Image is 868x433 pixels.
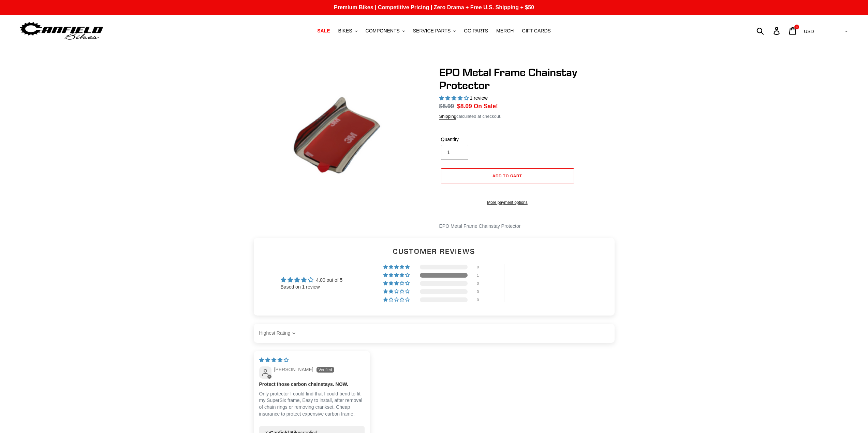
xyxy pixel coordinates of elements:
[281,276,343,284] div: Average rating is 4.00 stars
[439,223,620,230] div: EPO Metal Frame Chainstay Protector
[317,28,330,34] span: SALE
[338,28,352,34] span: BIKES
[796,25,797,29] span: 3
[259,381,365,388] b: Protect those carbon chainstays. NOW.
[250,67,428,201] img: EPO metal frame chainstay protector
[259,357,289,363] span: 4 star review
[477,273,485,278] div: 1
[410,26,459,36] button: SERVICE PARTS
[492,173,522,178] span: Add to cart
[441,136,506,143] label: Quantity
[441,199,574,206] a: More payment options
[522,28,551,34] span: GIFT CARDS
[460,26,491,36] a: GG PARTS
[413,28,451,34] span: SERVICE PARTS
[439,103,454,110] s: $8.99
[493,26,517,36] a: MERCH
[274,367,313,372] span: [PERSON_NAME]
[439,113,620,120] div: calculated at checkout.
[439,114,457,120] a: Shipping
[439,95,470,101] span: 4.00 stars
[281,284,343,291] div: Based on 1 review
[760,23,778,38] input: Search
[362,26,408,36] button: COMPONENTS
[474,102,498,111] span: On Sale!
[335,26,361,36] button: BIKES
[470,95,487,101] span: 1 review
[314,26,333,36] a: SALE
[439,66,620,92] h1: EPO Metal Frame Chainstay Protector
[383,273,411,278] div: 100% (1) reviews with 4 star rating
[316,277,342,283] span: 4.00 out of 5
[518,26,554,36] a: GIFT CARDS
[19,20,104,42] img: Canfield Bikes
[496,28,514,34] span: MERCH
[259,246,609,256] h2: Customer Reviews
[259,326,297,340] select: Sort dropdown
[457,103,472,110] span: $8.09
[464,28,488,34] span: GG PARTS
[366,28,400,34] span: COMPONENTS
[785,24,801,38] a: 3
[441,168,574,183] button: Add to cart
[259,391,365,417] p: Only protector I could find that I could bend to fit my SuperSix frame, Easy to install, after re...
